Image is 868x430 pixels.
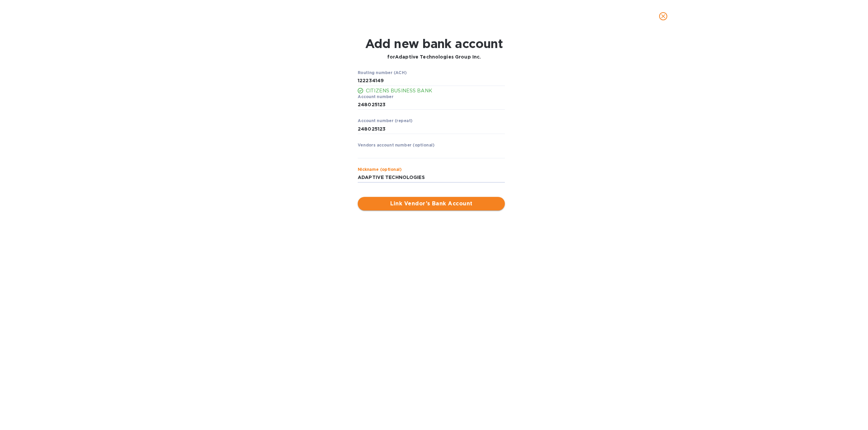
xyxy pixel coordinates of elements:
[358,95,393,99] label: Account number
[387,54,481,60] b: for Adaptive Technologies Group Inc.
[358,119,413,123] label: Account number (repeat)
[363,200,499,208] span: Link Vendor’s Bank Account
[358,143,434,148] label: Vendors account number (optional)
[365,37,503,51] h1: Add new bank account
[366,87,505,94] p: CITIZENS BUSINESS BANK
[358,197,505,210] button: Link Vendor’s Bank Account
[358,168,402,172] label: Nickname (optional)
[358,71,407,75] label: Routing number (ACH)
[655,8,671,24] button: close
